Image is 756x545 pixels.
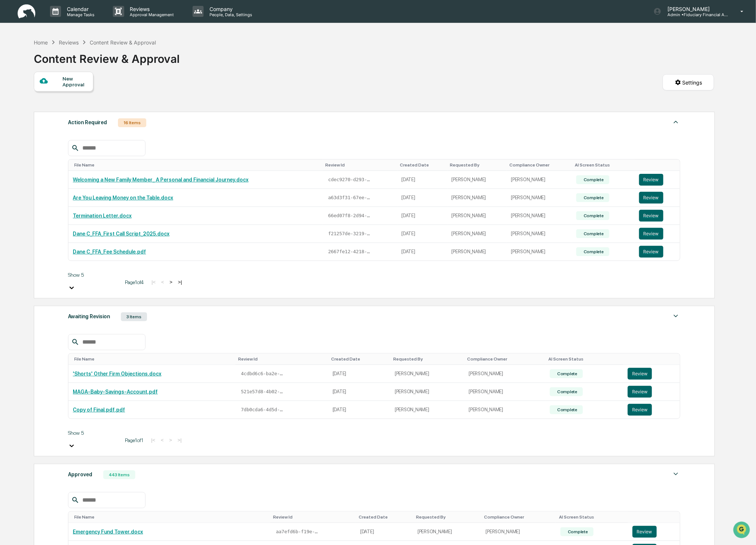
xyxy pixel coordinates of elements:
[447,171,507,189] td: [PERSON_NAME]
[328,249,372,255] span: 2667fe12-4218-4bf0-90c0-a5386ccce947
[59,39,79,46] div: Reviews
[124,12,178,17] p: Approval Management
[7,56,21,69] img: 1746055101610-c473b297-6a78-478c-a979-82029cc54cd1
[73,177,248,183] a: Welcoming a New Family Member_ A Personal and Financial Journey.docx
[628,368,676,380] a: Review
[628,404,652,416] button: Review
[397,189,447,207] td: [DATE]
[582,249,604,254] div: Complete
[204,12,256,17] p: People, Data, Settings
[68,312,110,321] div: Awaiting Revision
[566,529,588,534] div: Complete
[25,64,93,69] div: We're available if you need us!
[629,356,677,362] div: Toggle SortBy
[397,171,447,189] td: [DATE]
[62,76,87,87] div: New Approval
[634,514,677,520] div: Toggle SortBy
[19,33,121,41] input: Clear
[68,430,119,436] div: Show 5
[390,401,464,419] td: [PERSON_NAME]
[447,207,507,225] td: [PERSON_NAME]
[15,107,46,114] span: Data Lookup
[61,93,91,100] span: Attestations
[328,383,390,401] td: [DATE]
[465,383,546,401] td: [PERSON_NAME]
[628,404,676,416] a: Review
[331,356,387,362] div: Toggle SortBy
[241,407,285,413] span: 7db0cda6-4d5d-4fa4-854d-3e729611ffa8
[447,243,507,261] td: [PERSON_NAME]
[149,437,157,443] button: |<
[167,279,175,285] button: >
[50,90,94,103] a: 🗄️Attestations
[25,56,121,64] div: Start new chat
[34,46,180,65] div: Content Review & Approval
[416,514,478,520] div: Toggle SortBy
[397,225,447,243] td: [DATE]
[328,195,372,201] span: a63d3f31-67ee-47e3-9cac-370b53431c39
[7,107,13,113] div: 🔎
[639,228,676,240] a: Review
[639,246,676,258] a: Review
[328,177,372,183] span: cdec9270-d293-4ba3-b2e8-ced491c0de69
[167,437,174,443] button: >
[507,207,572,225] td: [PERSON_NAME]
[176,279,184,285] button: >|
[628,368,652,380] button: Review
[400,162,444,168] div: Toggle SortBy
[359,514,410,520] div: Toggle SortBy
[507,189,572,207] td: [PERSON_NAME]
[582,231,604,236] div: Complete
[390,365,464,383] td: [PERSON_NAME]
[325,162,394,168] div: Toggle SortBy
[639,210,676,222] a: Review
[238,356,325,362] div: Toggle SortBy
[241,371,285,377] span: 4cdbd6c6-ba2e-4509-b0ff-15a3689bd86c
[328,231,372,237] span: f21257de-3219-45e8-8fb2-22db7c0de679
[413,523,481,541] td: [PERSON_NAME]
[4,104,49,117] a: 🔎Data Lookup
[68,470,92,479] div: Approved
[276,529,320,535] span: aa7efd6b-f19e-4863-bd7e-f848ca723a53
[74,514,267,520] div: Toggle SortBy
[273,514,353,520] div: Toggle SortBy
[662,12,730,17] p: Admin • Fiduciary Financial Advisors
[73,249,146,255] a: Dane C_FFA_Fee Schedule.pdf
[74,356,232,362] div: Toggle SortBy
[125,437,143,443] span: Page 1 of 1
[328,401,390,419] td: [DATE]
[52,124,89,130] a: Powered byPylon
[582,195,604,200] div: Complete
[639,174,663,186] button: Review
[507,225,572,243] td: [PERSON_NAME]
[18,4,35,19] img: logo
[465,401,546,419] td: [PERSON_NAME]
[582,213,604,218] div: Complete
[397,207,447,225] td: [DATE]
[73,195,173,201] a: Are You Leaving Money on the Table.docx
[118,118,146,127] div: 16 Items
[149,279,158,285] button: |<
[125,58,134,67] button: Start new chat
[241,389,285,395] span: 521e57d8-4b02-4964-b3f9-ed00e40e10b9
[204,6,256,12] p: Company
[639,228,663,240] button: Review
[639,174,676,186] a: Review
[671,118,680,126] img: caret
[73,213,132,219] a: Termination Letter.docx
[465,365,546,383] td: [PERSON_NAME]
[639,210,663,222] button: Review
[125,279,144,285] span: Page 1 of 4
[7,15,134,27] p: How can we help?
[663,74,714,90] button: Settings
[34,39,48,46] div: Home
[575,162,632,168] div: Toggle SortBy
[484,514,553,520] div: Toggle SortBy
[124,6,178,12] p: Reviews
[556,407,577,412] div: Complete
[507,243,572,261] td: [PERSON_NAME]
[633,526,676,538] a: Review
[507,171,572,189] td: [PERSON_NAME]
[175,437,184,443] button: >|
